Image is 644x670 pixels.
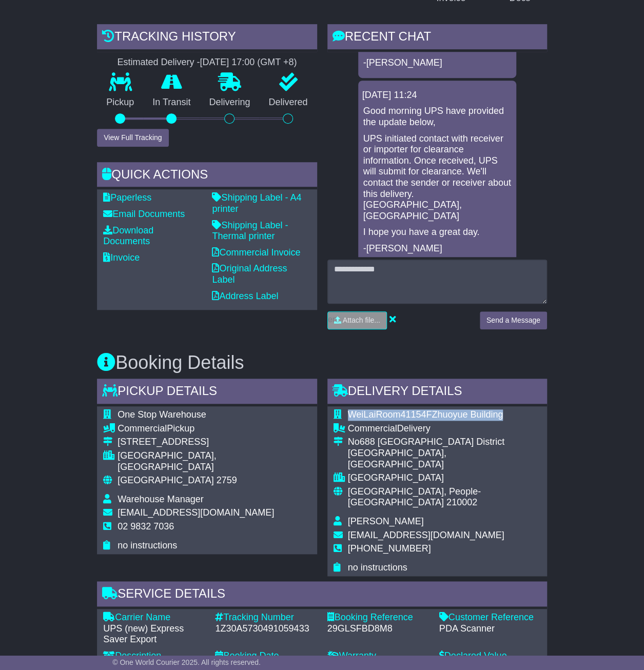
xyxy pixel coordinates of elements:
div: UPS (new) Express Saver Export [103,623,205,645]
span: Commercial [118,423,167,433]
div: Delivery Details [327,379,547,406]
div: Delivery [348,423,541,435]
div: Booking Date [215,651,317,662]
span: [GEOGRAPHIC_DATA] [118,475,213,485]
span: [PHONE_NUMBER] [348,543,431,554]
div: Quick Actions [97,162,317,190]
span: Warehouse Manager [118,494,203,504]
div: Booking Reference [327,612,428,623]
a: Address Label [212,291,278,301]
h3: Booking Details [97,352,547,373]
span: [EMAIL_ADDRESS][DOMAIN_NAME] [118,507,274,518]
div: Warranty [327,651,428,662]
p: Delivered [259,97,317,108]
div: Estimated Delivery - [97,57,317,68]
span: WeiLaiRoom41154FZhuoyue Building [348,409,503,420]
div: [DATE] 11:24 [362,90,512,101]
a: Paperless [103,192,151,203]
a: Original Address Label [212,263,287,285]
div: [STREET_ADDRESS] [118,437,310,448]
div: Pickup [118,423,310,435]
a: Shipping Label - A4 printer [212,192,301,214]
div: Declared Value [439,651,541,662]
p: In Transit [143,97,200,108]
a: Download Documents [103,225,153,247]
p: Delivering [200,97,259,108]
a: Invoice [103,252,140,263]
p: I hope you have a great day. [363,227,511,238]
p: -[PERSON_NAME] [363,243,511,254]
div: 29GLSFBD8M8 [327,623,428,635]
div: Tracking history [97,24,317,52]
span: [EMAIL_ADDRESS][DOMAIN_NAME] [348,530,504,540]
span: © One World Courier 2025. All rights reserved. [112,658,261,666]
div: [DATE] 17:00 (GMT +8) [200,57,297,68]
div: No688 [GEOGRAPHIC_DATA] District [348,437,541,448]
span: [GEOGRAPHIC_DATA], People-[GEOGRAPHIC_DATA] [348,486,481,508]
div: [GEOGRAPHIC_DATA], [GEOGRAPHIC_DATA] [348,448,541,470]
div: RECENT CHAT [327,24,547,52]
a: Email Documents [103,209,185,219]
span: no instructions [118,540,177,550]
span: 2759 [217,475,237,485]
span: One Stop Warehouse [118,409,206,420]
span: Commercial [348,423,397,433]
div: Service Details [97,581,547,609]
p: Good morning UPS have provided the update below, [363,106,511,128]
div: Carrier Name [103,612,205,623]
div: [GEOGRAPHIC_DATA], [GEOGRAPHIC_DATA] [118,450,310,472]
p: Pickup [97,97,143,108]
p: UPS initiated contact with receiver or importer for clearance information. Once received, UPS wil... [363,133,511,222]
button: Send a Message [480,311,547,329]
a: Commercial Invoice [212,247,300,258]
p: -[PERSON_NAME] [363,57,511,69]
div: 1Z30A5730491059433 [215,623,317,635]
div: Pickup Details [97,379,317,406]
div: Description [103,651,205,662]
span: 02 9832 7036 [118,521,174,531]
div: Customer Reference [439,612,541,623]
div: Tracking Number [215,612,317,623]
div: PDA Scanner [439,623,541,635]
span: 210002 [446,497,477,507]
a: Shipping Label - Thermal printer [212,220,288,242]
span: [PERSON_NAME] [348,516,424,526]
span: no instructions [348,562,407,573]
div: [GEOGRAPHIC_DATA] [348,472,541,484]
button: View Full Tracking [97,129,168,147]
